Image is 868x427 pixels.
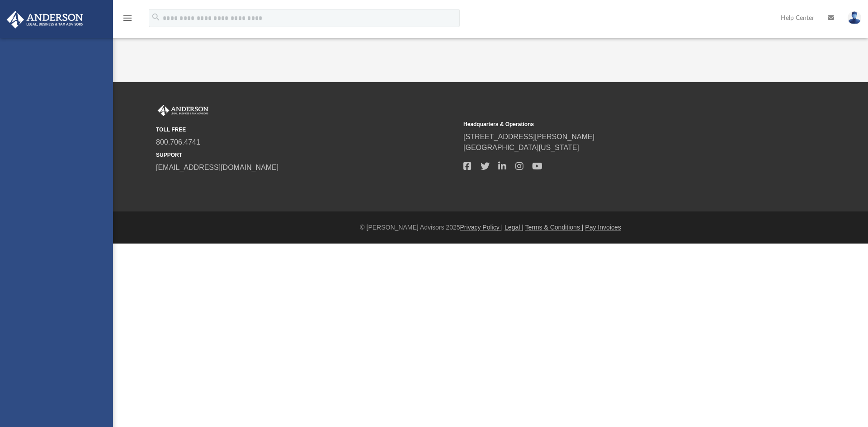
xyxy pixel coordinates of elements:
a: Privacy Policy | [460,224,503,231]
a: [EMAIL_ADDRESS][DOMAIN_NAME] [156,164,278,171]
img: Anderson Advisors Platinum Portal [4,11,86,28]
img: User Pic [848,11,861,24]
small: SUPPORT [156,151,457,159]
small: Headquarters & Operations [463,120,764,128]
div: © [PERSON_NAME] Advisors 2025 [113,223,868,232]
a: Pay Invoices [585,224,621,231]
i: menu [122,13,133,23]
a: Terms & Conditions | [525,224,584,231]
a: [GEOGRAPHIC_DATA][US_STATE] [463,144,579,151]
a: menu [122,17,133,23]
i: search [151,12,161,22]
img: Anderson Advisors Platinum Portal [156,105,210,117]
a: 800.706.4741 [156,138,200,146]
small: TOLL FREE [156,126,457,134]
a: [STREET_ADDRESS][PERSON_NAME] [463,133,594,141]
a: Legal | [505,224,524,231]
